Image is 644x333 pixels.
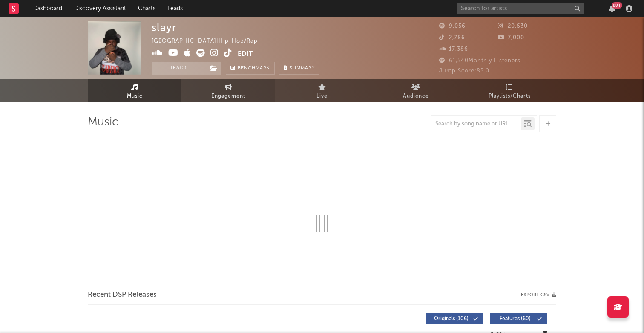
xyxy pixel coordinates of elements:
span: 9,056 [439,23,466,29]
span: 61,540 Monthly Listeners [439,58,520,64]
span: 2,786 [439,35,465,41]
button: Features(60) [490,313,547,324]
a: Playlists/Charts [463,79,556,102]
a: Benchmark [226,62,275,75]
span: Benchmark [238,64,270,74]
div: [GEOGRAPHIC_DATA] | Hip-Hop/Rap [152,36,267,46]
span: Summary [290,66,315,71]
a: Music [88,79,181,102]
span: 17,386 [439,46,468,52]
div: 99 + [612,2,622,9]
span: Engagement [211,91,245,101]
span: 20,630 [498,23,528,29]
input: Search by song name or URL [431,121,521,127]
span: Originals ( 106 ) [431,316,471,321]
span: Live [316,91,328,101]
button: Export CSV [521,292,556,298]
span: Jump Score: 85.0 [439,68,489,74]
span: Features ( 60 ) [495,316,535,321]
span: 7,000 [498,35,524,41]
span: Recent DSP Releases [88,290,157,300]
button: Edit [238,49,253,59]
button: Track [152,62,205,75]
a: Audience [369,79,463,102]
span: Playlists/Charts [489,91,531,101]
a: Engagement [181,79,275,102]
button: 99+ [609,5,615,12]
span: Music [127,91,143,101]
a: Live [275,79,369,102]
button: Summary [279,62,319,75]
input: Search for artists [457,3,584,14]
span: Audience [403,91,429,101]
button: Originals(106) [426,313,483,324]
div: slayr [152,21,176,34]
